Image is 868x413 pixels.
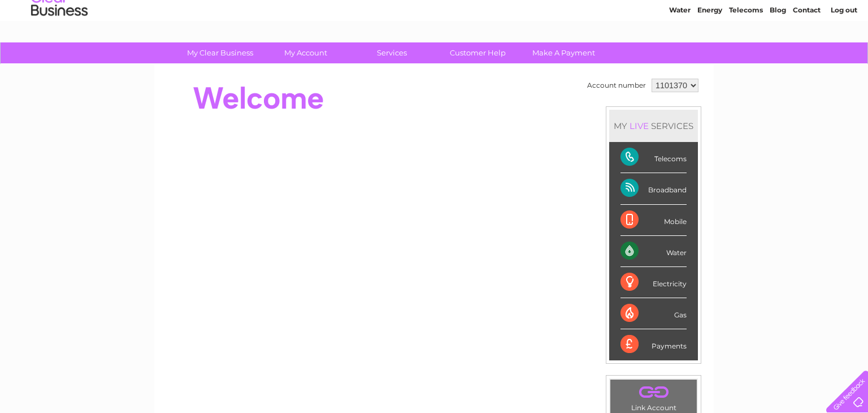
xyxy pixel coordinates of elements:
[620,236,687,267] div: Water
[620,329,687,360] div: Payments
[620,205,687,236] div: Mobile
[31,29,88,64] img: logo.png
[620,267,687,298] div: Electricity
[770,48,786,57] a: Blog
[609,110,698,142] div: MY SERVICES
[831,48,857,57] a: Log out
[793,48,821,57] a: Contact
[613,382,694,402] a: .
[259,42,353,63] a: My Account
[729,48,763,57] a: Telecoms
[584,76,649,95] td: Account number
[655,6,733,20] a: 0333 014 3131
[345,42,439,63] a: Services
[517,42,610,63] a: Make A Payment
[431,42,524,63] a: Customer Help
[173,42,267,63] a: My Clear Business
[620,298,687,329] div: Gas
[697,48,722,57] a: Energy
[669,48,691,57] a: Water
[627,121,651,131] div: LIVE
[168,6,702,55] div: Clear Business is a trading name of Verastar Limited (registered in [GEOGRAPHIC_DATA] No. 3667643...
[620,142,687,173] div: Telecoms
[620,173,687,204] div: Broadband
